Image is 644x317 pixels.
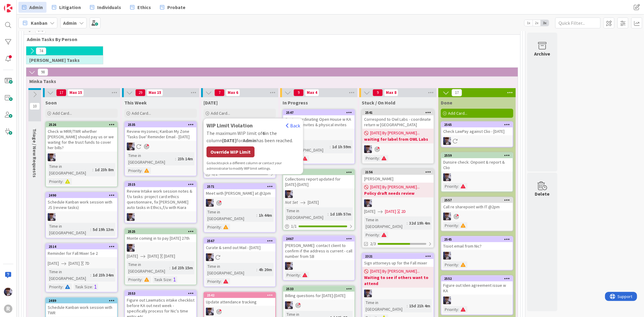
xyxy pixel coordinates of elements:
a: Ethics [127,2,155,13]
div: Priority [443,261,458,268]
div: 2D [401,208,406,215]
div: Time in [GEOGRAPHIC_DATA] [48,268,90,282]
a: 2557Call re sharepoint with IT @2pmMLPriority: [441,197,513,231]
b: Admin [243,137,256,143]
div: 2533 [283,286,354,292]
div: 2552 [441,276,513,281]
div: Priority [127,276,142,283]
span: This Week [124,100,147,106]
div: 1h 44m [257,212,274,219]
span: Stuck / On Hold [362,100,395,106]
span: Today [203,100,218,106]
div: Correspond to Owl Labs - coordinate return w [GEOGRAPHIC_DATA] [362,115,434,129]
div: 2156 [365,170,434,174]
div: WIP Limit Violation [207,121,300,130]
div: 2552Figure out Iden agreement issue w KA [441,276,513,295]
div: 4h 20m [257,266,274,273]
img: ML [206,308,214,315]
div: 2526 [49,123,117,127]
div: Override WIP Limit [207,146,255,157]
span: 98 [38,69,48,76]
img: ML [285,190,293,198]
span: : [92,166,93,173]
div: Time in [GEOGRAPHIC_DATA] [48,223,90,236]
a: 2490Schedule Kanban work session with JS (review tasks)MLTime in [GEOGRAPHIC_DATA]:5d 19h 13m [45,192,118,239]
span: [DATE] [148,253,159,259]
a: 2526Check w MRR/TWR whether [PERSON_NAME] should pay us or we waiting for the trust funds to cove... [45,121,118,187]
div: ML [441,213,513,220]
div: Max 15 [69,91,82,94]
a: Probate [156,2,189,13]
a: 2547Cont. coordinating Open House w KA & KPN : e-invites & physical invitesMLTime in [GEOGRAPHIC_... [283,109,355,164]
div: ML [283,190,354,198]
span: : [379,232,380,238]
span: [DATE] By [PERSON_NAME]... [370,184,420,190]
div: Sign attorneys up for the Fall mixer [362,259,434,267]
span: : [169,264,170,271]
div: ML [362,199,434,207]
div: 2514Reminder for Fall Mixer Se 2 [46,244,117,257]
span: In Progress [283,100,308,106]
div: Reminder for Fall Mixer Se 2 [46,249,117,257]
span: 1x [524,20,533,26]
span: 3x [541,20,549,26]
div: 1d 18h 57m [328,211,353,217]
span: [DATE] [127,253,138,259]
img: ML [443,296,451,304]
span: : [171,276,172,283]
a: 2571Meet with [PERSON_NAME] at @2pmMLTime in [GEOGRAPHIC_DATA]:1h 44mPriority: [203,183,276,233]
span: Done [441,100,452,106]
span: Admin Tasks By Person [27,36,513,42]
div: 2525 [125,229,196,234]
div: 2542 [207,293,275,297]
div: Time in [GEOGRAPHIC_DATA] [48,163,92,176]
img: ML [127,244,135,252]
span: [DATE] [69,260,80,267]
b: 6 [262,130,265,136]
div: Priority [364,155,379,162]
span: [DATE] By [PERSON_NAME]... [370,130,420,136]
div: 2156 [362,169,434,175]
span: Ethics [137,4,151,11]
span: : [221,224,222,230]
img: ML [127,142,135,150]
a: 2156[PERSON_NAME][DATE] By [PERSON_NAME]...Policy draft needs reviewML[DATE][DATE]2DTime in [GEOG... [362,169,434,248]
img: ML [4,288,12,296]
div: The maximum WIP limit of in the column for has been reached. [207,130,300,144]
div: 2525Monte coming in to pay [DATE] 27th [125,229,196,242]
a: 2467[PERSON_NAME]: contact client to confirm if the address is current - call number from SBMLPri... [283,235,355,281]
span: 7 [214,89,225,96]
div: 2541Correspond to Owl Labs - coordinate return w [GEOGRAPHIC_DATA] [362,110,434,129]
div: 2565 [441,122,513,127]
span: 29 [135,89,146,96]
div: 2531 [286,170,354,175]
div: Time in [GEOGRAPHIC_DATA] [285,207,328,221]
b: Waiting to see if others want to attend [364,274,432,287]
div: 1d 1h 59m [331,143,353,150]
b: waiting for label from OWL Labs [364,136,432,142]
div: ML [441,137,513,145]
div: ML [441,252,513,260]
span: : [379,155,380,162]
a: Admin [18,2,46,13]
div: 2489Schedule Kanban work session with TWR [46,298,117,317]
div: 2547 [286,110,354,115]
span: : [92,283,93,290]
div: Figure out Iden agreement issue w KA [441,281,513,295]
img: Visit kanbanzone.com [4,4,12,12]
div: Curate & send out Mail - [DATE] [204,244,275,251]
div: Priority [443,222,458,229]
div: Billing questions for [DATE]-[DATE] [283,292,354,299]
span: 9 [293,89,304,96]
div: to pick a different column or contact your administrator to modify WIP limit settings. [207,160,300,171]
div: ML [441,173,513,181]
div: Max 8 [386,91,396,94]
div: 2541 [362,110,434,115]
div: 23h 14m [176,155,194,162]
div: R [4,305,12,313]
div: Cont. coordinating Open House w KA & KPN : e-invites & physical invites [283,115,354,129]
span: Individuals [97,4,121,11]
div: 32d 19h 4m [408,220,432,226]
div: Delete [535,190,550,197]
div: Check LawPay against Clio - [DATE] [441,127,513,135]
